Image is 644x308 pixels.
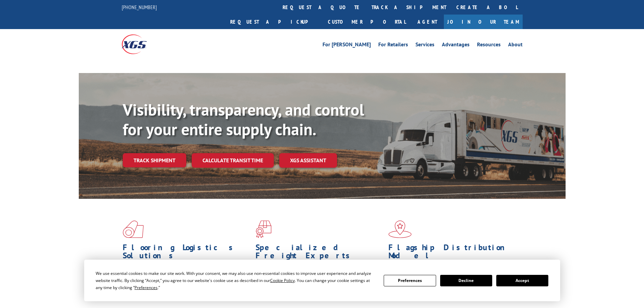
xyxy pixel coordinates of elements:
[388,243,516,263] h1: Flagship Distribution Model
[444,15,523,29] a: Join Our Team
[123,99,364,140] b: Visibility, transparency, and control for your entire supply chain.
[256,243,383,263] h1: Specialized Freight Experts
[323,15,411,29] a: Customer Portal
[378,42,408,49] a: For Retailers
[122,4,157,10] a: [PHONE_NUMBER]
[123,153,186,167] a: Track shipment
[84,260,560,301] div: Cookie Consent Prompt
[384,275,436,286] button: Preferences
[440,275,492,286] button: Decline
[323,42,371,49] a: For [PERSON_NAME]
[270,278,295,283] span: Cookie Policy
[192,153,274,168] a: Calculate transit time
[442,42,470,49] a: Advantages
[415,42,434,49] a: Services
[508,42,523,49] a: About
[225,15,323,29] a: Request a pickup
[411,15,444,29] a: Agent
[477,42,501,49] a: Resources
[123,243,251,263] h1: Flooring Logistics Solutions
[256,220,271,238] img: xgs-icon-focused-on-flooring-red
[96,270,376,291] div: We use essential cookies to make our site work. With your consent, we may also use non-essential ...
[135,285,158,290] span: Preferences
[388,220,412,238] img: xgs-icon-flagship-distribution-model-red
[123,220,144,238] img: xgs-icon-total-supply-chain-intelligence-red
[279,153,337,168] a: XGS ASSISTANT
[496,275,548,286] button: Accept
